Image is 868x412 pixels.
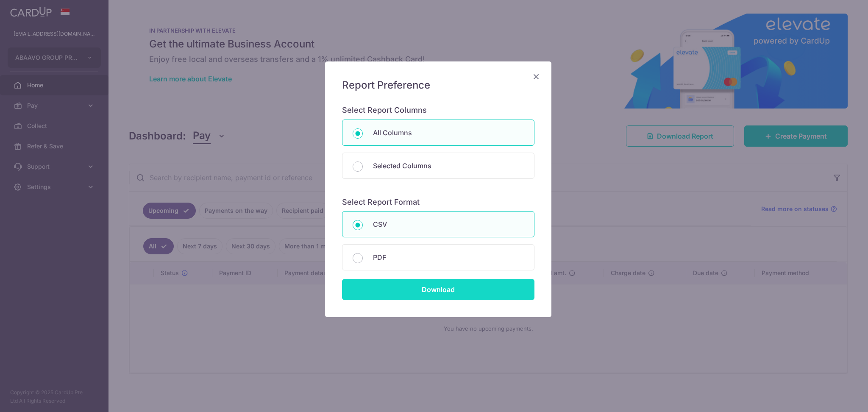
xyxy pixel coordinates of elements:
h6: Select Report Columns [342,106,534,115]
p: Selected Columns [373,161,524,171]
p: All Columns [373,128,524,138]
h5: Report Preference [342,78,534,92]
input: Download [342,279,534,300]
h6: Select Report Format [342,198,534,207]
button: Close [531,72,541,82]
p: CSV [373,219,524,229]
p: PDF [373,252,524,262]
